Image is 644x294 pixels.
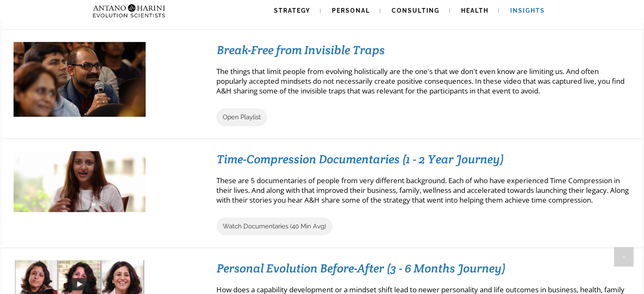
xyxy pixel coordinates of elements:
[461,7,489,14] span: Health
[216,108,267,126] a: Open Playlist
[217,151,630,167] h3: Time-Compression Documentaries (1 - 2 Year Journey)
[216,217,332,235] a: Watch Documentaries (40 Min Avg)
[332,7,370,14] span: Personal
[14,138,146,212] img: sonika_timecompression
[217,42,630,58] h3: Break-Free from Invisible Traps
[216,66,630,96] p: The things that limit people from evolving holistically are the one's that we don't even know are...
[510,7,545,14] span: Insights
[392,7,439,14] span: Consulting
[216,176,630,205] p: These are 5 documentaries of people from very different background. Each of who have experienced ...
[274,7,310,14] span: Strategy
[14,29,146,117] img: 36376347236_aa07514876_z
[217,261,630,276] h3: Personal Evolution Before-After (3 - 6 Months Journey)
[223,223,326,230] span: Watch Documentaries (40 Min Avg)
[223,113,261,121] span: Open Playlist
